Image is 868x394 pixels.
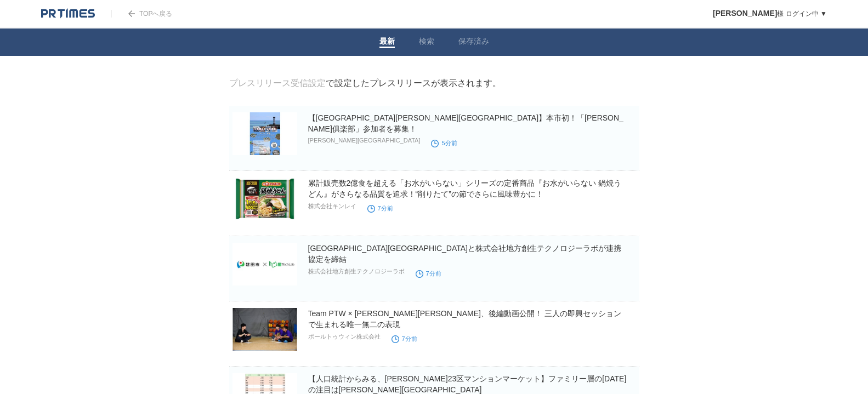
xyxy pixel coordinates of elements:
a: 【[GEOGRAPHIC_DATA][PERSON_NAME][GEOGRAPHIC_DATA]】本市初！「[PERSON_NAME]俱楽部」参加者を募集！ [308,113,623,133]
time: 7分前 [392,335,417,342]
a: 保存済み [458,37,489,48]
a: 最新 [379,37,395,48]
span: [PERSON_NAME] [713,9,777,18]
img: arrow.png [128,10,135,17]
img: 累計販売数2億食を超える「お水がいらない」シリーズの定番商品『お水がいらない 鍋焼うどん』がさらなる品質を追求！“削りたて”の節でさらに風味豊かに！ [232,178,297,220]
img: logo.png [41,8,95,19]
div: で設定したプレスリリースが表示されます。 [229,78,501,89]
a: 累計販売数2億食を超える「お水がいらない」シリーズの定番商品『お水がいらない 鍋焼うどん』がさらなる品質を追求！“削りたて”の節でさらに風味豊かに！ [308,179,622,198]
a: TOPへ戻る [111,10,172,18]
time: 5分前 [431,140,457,146]
p: ポールトゥウィン株式会社 [308,333,381,341]
a: 【人口統計からみる、[PERSON_NAME]23区マンションマーケット】ファミリー層の[DATE]の注目は[PERSON_NAME][GEOGRAPHIC_DATA] [308,374,627,394]
a: [PERSON_NAME]様 ログイン中 ▼ [713,10,827,18]
img: Team PTW × 森田美勇人、後編動画公開！ 三人の即興セッションで生まれる唯一無二の表現 [232,308,297,351]
time: 7分前 [416,270,441,277]
img: 【神奈川県小田原市】本市初！「小田原さかな俱楽部」参加者を募集！ [232,112,297,155]
p: 株式会社キンレイ [308,202,356,210]
img: 静岡県磐田市と株式会社地方創生テクノロジーラボが連携協定を締結 [232,243,297,285]
a: 検索 [419,37,434,48]
p: 株式会社地方創生テクノロジーラボ [308,267,405,276]
a: プレスリリース受信設定 [229,78,326,88]
p: [PERSON_NAME][GEOGRAPHIC_DATA] [308,137,421,144]
a: [GEOGRAPHIC_DATA][GEOGRAPHIC_DATA]と株式会社地方創生テクノロジーラボが連携協定を締結 [308,244,621,264]
a: Team PTW × [PERSON_NAME][PERSON_NAME]、後編動画公開！ 三人の即興セッションで生まれる唯一無二の表現 [308,309,621,329]
time: 7分前 [367,205,393,212]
